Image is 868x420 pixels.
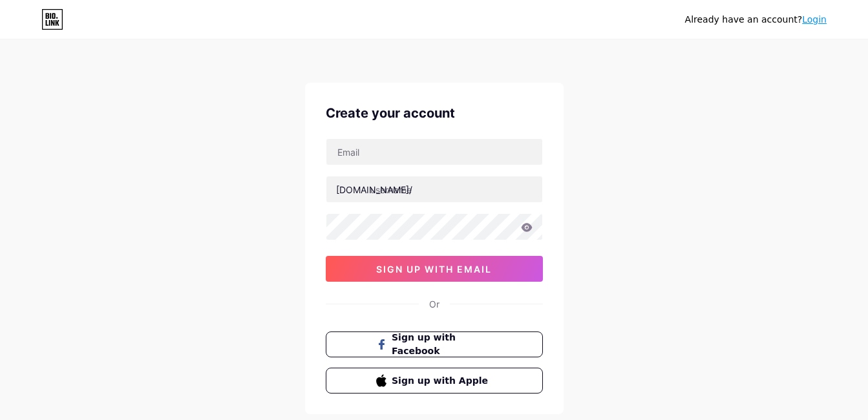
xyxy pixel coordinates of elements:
div: [DOMAIN_NAME]/ [336,183,412,196]
button: sign up with email [326,256,543,282]
span: Sign up with Facebook [392,331,492,358]
div: Create your account [326,103,543,123]
div: Already have an account? [685,13,827,26]
span: sign up with email [376,264,492,275]
input: Email [326,139,542,165]
input: username [326,176,542,202]
div: Or [429,297,439,311]
button: Sign up with Facebook [326,331,543,357]
button: Sign up with Apple [326,368,543,394]
a: Login [802,14,827,25]
span: Sign up with Apple [392,374,492,388]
